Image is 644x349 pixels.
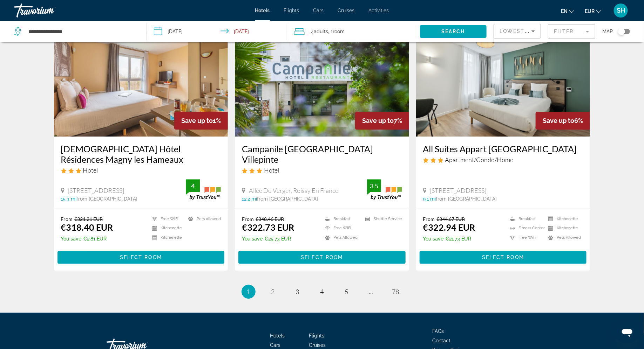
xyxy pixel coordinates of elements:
a: Activities [369,8,389,13]
del: €348.46 EUR [256,216,284,222]
span: 4 [320,288,324,295]
span: You save [423,236,444,242]
del: €344.67 EUR [437,216,465,222]
span: [STREET_ADDRESS] [430,187,487,194]
button: Select Room [57,251,225,264]
span: From [242,216,254,222]
li: Pets Allowed [545,235,583,240]
img: trustyou-badge.svg [186,179,221,200]
span: Allée Du Verger, Roissy En France [249,187,338,194]
p: €21.73 EUR [423,236,475,242]
button: Filter [548,24,595,39]
a: Select Room [238,252,406,260]
a: Travorium [14,1,84,20]
a: Campanile [GEOGRAPHIC_DATA] Villepinte [242,144,402,165]
a: Hotel image [54,25,228,137]
li: Fitness Center [507,225,545,231]
a: [DEMOGRAPHIC_DATA] Hôtel Résidences Magny les Hameaux [61,144,221,165]
span: You save [242,236,263,242]
nav: Pagination [54,285,590,299]
span: From [61,216,73,222]
button: Change currency [585,6,601,16]
span: Save up to [362,117,394,124]
ins: €322.73 EUR [242,222,294,232]
span: from [GEOGRAPHIC_DATA] [436,196,497,202]
a: FAQs [433,328,444,334]
a: Hotel image [235,25,409,137]
span: You save [61,236,82,242]
ins: €322.94 EUR [423,222,475,232]
span: Flights [284,8,299,13]
a: Cars [313,8,324,13]
p: €2.81 EUR [61,236,113,242]
button: Search [420,25,487,38]
div: 6% [536,112,590,130]
span: Search [441,29,465,34]
span: Room [333,29,345,34]
li: Breakfast [321,216,362,222]
span: 4 [311,27,328,36]
ins: €318.40 EUR [61,222,113,232]
div: 1% [174,112,228,130]
li: Free WiFi [149,216,185,222]
div: 7% [355,112,409,130]
span: Adults [314,29,328,34]
img: trustyou-badge.svg [367,179,402,200]
li: Kitchenette [149,235,185,240]
a: Hotels [255,8,270,13]
li: Free WiFi [507,235,545,240]
li: Kitchenette [149,225,185,231]
iframe: Button to launch messaging window [616,321,638,343]
button: Toggle map [613,28,630,35]
a: Hotels [270,333,285,338]
li: Shuttle Service [362,216,402,222]
a: Select Room [57,252,225,260]
span: 9.1 mi [423,196,436,202]
span: SH [617,7,625,14]
span: 12.2 mi [242,196,257,202]
div: 3 star Apartment [423,156,583,163]
span: 5 [345,288,348,295]
span: Apartment/Condo/Home [445,156,514,163]
button: Travelers: 4 adults, 0 children [287,21,420,42]
a: Select Room [420,252,587,260]
span: Hotel [83,166,98,174]
span: [STREET_ADDRESS] [68,187,124,194]
p: €25.73 EUR [242,236,294,242]
span: Cruises [338,8,355,13]
span: Lowest Price [500,28,544,34]
li: Pets Allowed [321,235,362,240]
span: 3 [296,288,299,295]
a: Cruises [309,342,326,348]
span: Select Room [120,254,162,260]
span: Save up to [181,117,213,124]
div: 3.5 [367,182,381,190]
button: User Menu [612,3,630,18]
li: Kitchenette [545,216,583,222]
span: from [GEOGRAPHIC_DATA] [257,196,318,202]
li: Pets Allowed [185,216,221,222]
a: All Suites Appart [GEOGRAPHIC_DATA] [423,144,583,154]
span: ... [369,288,373,295]
a: Cars [270,342,280,348]
li: Breakfast [507,216,545,222]
span: Save up to [543,117,574,124]
button: Select Room [238,251,406,264]
button: Change language [561,6,574,16]
span: 78 [392,288,399,295]
span: Contact [433,338,451,343]
button: Check-in date: Nov 27, 2025 Check-out date: Dec 1, 2025 [147,21,287,42]
img: Hotel image [416,25,590,137]
span: Hotel [264,166,279,174]
a: Flights [309,333,324,338]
